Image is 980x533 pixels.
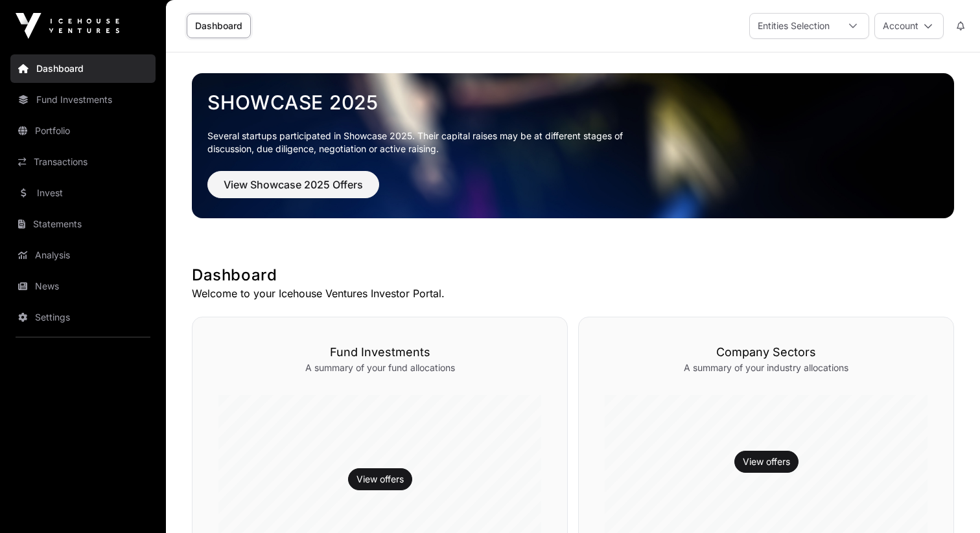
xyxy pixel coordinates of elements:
[750,14,837,38] div: Entities Selection
[10,54,156,83] a: Dashboard
[218,343,541,361] h3: Fund Investments
[10,272,156,301] a: News
[192,286,954,301] p: Welcome to your Icehouse Ventures Investor Portal.
[187,14,251,38] a: Dashboard
[605,343,927,361] h3: Company Sectors
[10,85,156,114] a: Fund Investments
[10,210,156,238] a: Statements
[734,451,799,473] button: View offers
[207,184,379,197] a: View Showcase 2025 Offers
[10,179,156,207] a: Invest
[218,361,541,374] p: A summary of your fund allocations
[10,303,156,332] a: Settings
[356,473,404,486] a: View offers
[192,73,954,218] img: Showcase 2025
[207,130,643,155] p: Several startups participated in Showcase 2025. Their capital raises may be at different stages o...
[10,148,156,176] a: Transactions
[224,177,363,192] span: View Showcase 2025 Offers
[16,13,119,39] img: Icehouse Ventures Logo
[192,265,954,286] h1: Dashboard
[874,13,944,39] button: Account
[10,117,156,145] a: Portfolio
[605,361,927,374] p: A summary of your industry allocations
[10,241,156,269] a: Analysis
[743,455,790,468] a: View offers
[348,468,412,490] button: View offers
[207,91,939,114] a: Showcase 2025
[207,171,379,198] button: View Showcase 2025 Offers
